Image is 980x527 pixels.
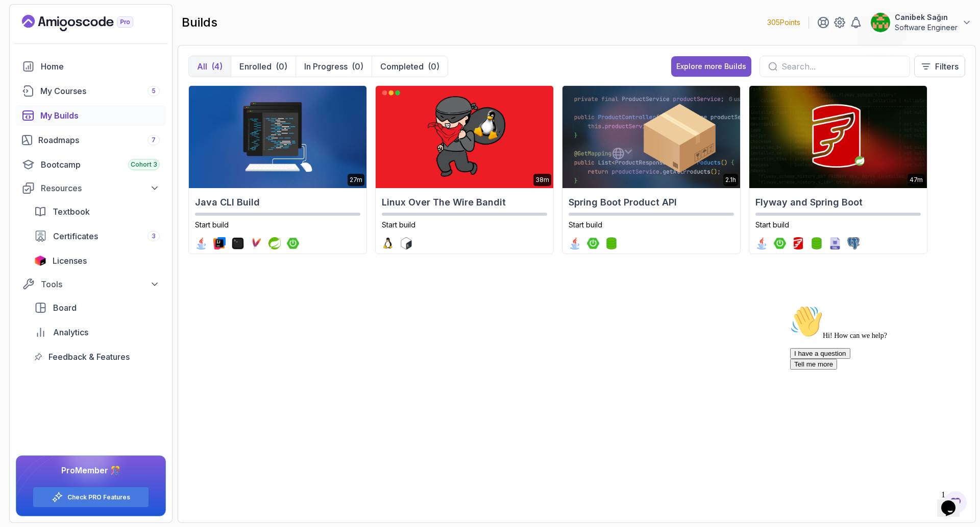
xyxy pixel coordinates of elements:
span: 3 [152,232,156,240]
img: linux logo [382,237,394,249]
a: Flyway and Spring Boot card47mFlyway and Spring BootStart buildjava logospring-boot logoflyway lo... [749,85,927,254]
div: Tools [41,278,160,290]
span: Textbook [53,205,90,218]
div: My Courses [40,85,160,97]
div: Explore more Builds [676,61,746,72]
span: Board [53,302,77,314]
span: Hi! How can we help? [4,31,101,38]
img: spring logo [268,237,281,249]
img: java logo [195,237,207,249]
img: java logo [755,237,768,249]
div: (0) [276,60,287,73]
p: Software Engineer [895,22,958,33]
a: builds [16,105,166,126]
span: Licenses [53,255,87,267]
p: All [197,60,207,73]
a: Spring Boot Product API card2.1hSpring Boot Product APIStart buildjava logospring-boot logospring... [562,85,741,254]
h2: Spring Boot Product API [569,195,734,210]
img: bash logo [400,237,412,249]
span: Start build [195,220,229,229]
div: Bootcamp [41,158,160,171]
a: Landing page [22,15,157,31]
img: postgres logo [847,237,860,249]
iframe: chat widget [786,301,970,481]
button: Resources [16,179,166,197]
p: In Progress [304,60,348,73]
p: 305 Points [767,17,800,28]
div: (0) [428,60,439,73]
span: Start build [569,220,602,229]
p: Filters [935,60,959,73]
p: 47m [910,176,923,184]
input: Search... [781,60,901,73]
button: I have a question [4,47,64,58]
button: Explore more Builds [671,56,751,77]
span: Start build [382,220,415,229]
a: Java CLI Build card27mJava CLI BuildStart buildjava logointellij logoterminal logomaven logosprin... [188,85,367,254]
span: Feedback & Features [48,351,130,363]
img: spring-boot logo [287,237,299,249]
p: Completed [380,60,424,73]
p: 2.1h [725,176,736,184]
span: Start build [755,220,789,229]
div: Roadmaps [38,134,160,146]
a: home [16,56,166,77]
a: feedback [28,347,166,367]
img: Flyway and Spring Boot card [749,86,927,188]
img: jetbrains icon [34,256,46,266]
p: Enrolled [239,60,272,73]
img: terminal logo [232,237,244,249]
p: Canibek Sağın [895,12,958,22]
a: Check PRO Features [67,493,130,501]
button: Tell me more [4,58,51,68]
img: Spring Boot Product API card [562,86,740,188]
div: 👋Hi! How can we help?I have a questionTell me more [4,4,188,68]
img: user profile image [871,13,890,32]
button: user profile imageCanibek SağınSoftware Engineer [870,12,972,33]
span: 7 [152,136,156,144]
button: All(4) [189,56,231,77]
span: Analytics [53,326,88,338]
a: bootcamp [16,154,166,175]
button: Enrolled(0) [231,56,296,77]
img: spring-boot logo [774,237,786,249]
div: Home [41,60,160,73]
span: 5 [152,87,156,95]
img: spring-data-jpa logo [811,237,823,249]
h2: Linux Over The Wire Bandit [382,195,547,210]
a: courses [16,81,166,101]
img: Java CLI Build card [189,86,366,188]
a: Linux Over The Wire Bandit card38mLinux Over The Wire BanditStart buildlinux logobash logo [375,85,554,254]
img: Linux Over The Wire Bandit card [376,86,553,188]
h2: Java CLI Build [195,195,360,210]
iframe: chat widget [937,486,970,517]
img: intellij logo [213,237,226,249]
img: spring-boot logo [587,237,599,249]
span: Certificates [53,230,98,242]
a: roadmaps [16,130,166,150]
a: licenses [28,250,166,271]
div: (0) [352,60,363,73]
img: java logo [569,237,581,249]
p: 38m [535,176,549,184]
span: Cohort 3 [131,161,157,169]
img: flyway logo [792,237,804,249]
button: Filters [914,56,965,77]
div: (4) [211,60,223,73]
img: sql logo [829,237,841,249]
img: :wave: [4,4,37,37]
button: In Progress(0) [296,56,372,77]
p: 27m [350,176,362,184]
button: Tools [16,275,166,293]
h2: Flyway and Spring Boot [755,195,921,210]
img: maven logo [250,237,262,249]
div: My Builds [40,109,160,122]
a: textbook [28,201,166,222]
div: Resources [41,182,160,194]
img: spring-data-jpa logo [605,237,618,249]
button: Completed(0) [372,56,448,77]
a: board [28,297,166,318]
a: certificates [28,226,166,246]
